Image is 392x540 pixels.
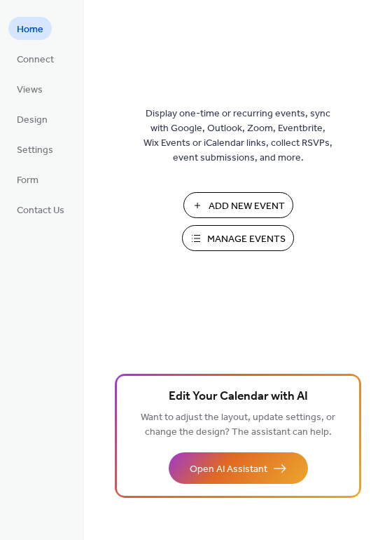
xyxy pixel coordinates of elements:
a: Design [8,107,56,130]
span: Open AI Assistant [190,462,267,477]
a: Form [8,168,47,191]
span: Form [17,173,38,188]
button: Add New Event [183,192,293,218]
span: Edit Your Calendar with AI [169,387,308,407]
span: Connect [17,53,54,67]
a: Views [8,77,51,100]
span: Want to adjust the layout, update settings, or change the design? The assistant can help. [141,408,335,442]
a: Contact Us [8,198,73,221]
span: Settings [17,143,53,158]
button: Manage Events [182,225,294,251]
span: Views [17,83,43,97]
span: Display one-time or recurring events, sync with Google, Outlook, Zoom, Eventbrite, Wix Events or ... [143,107,332,166]
a: Connect [8,47,62,70]
span: Design [17,113,48,128]
a: Home [8,17,52,40]
span: Add New Event [209,199,285,214]
span: Contact Us [17,203,64,218]
button: Open AI Assistant [169,452,308,484]
a: Settings [8,137,62,161]
span: Manage Events [207,232,286,247]
span: Home [17,22,43,37]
